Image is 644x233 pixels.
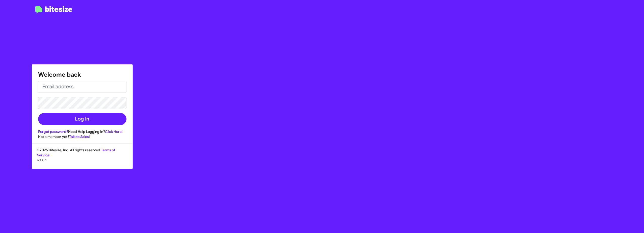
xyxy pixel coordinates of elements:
[32,148,132,169] div: © 2025 Bitesize, Inc. All rights reserved.
[37,148,115,157] a: Terms of Service
[38,113,126,125] button: Log In
[105,129,123,134] a: Click Here!
[38,129,68,134] a: Forgot password?
[38,71,126,79] h1: Welcome back
[38,134,126,139] div: Not a member yet?
[38,129,126,134] div: Need Help Logging In?
[38,81,126,93] input: Email address
[37,158,127,163] p: v3.0.1
[69,134,90,139] a: Talk to Sales!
